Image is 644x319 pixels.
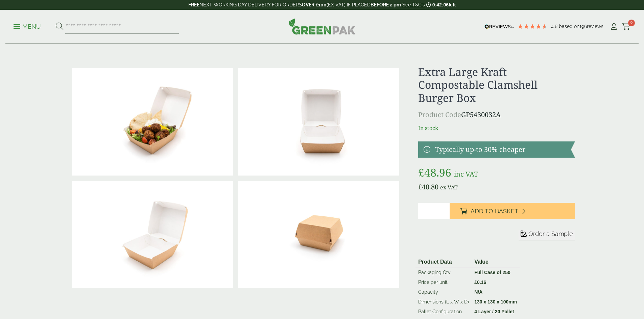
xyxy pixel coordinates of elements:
[14,23,41,31] p: Menu
[528,230,573,237] span: Order a Sample
[474,270,510,275] strong: Full Case of 250
[418,182,422,191] span: £
[449,2,456,7] span: left
[559,24,579,29] span: Based on
[517,23,548,29] div: 4.79 Stars
[418,110,461,119] span: Product Code
[418,124,575,132] p: In stock
[72,68,233,176] img: XL Clam WC Open Ang
[432,2,449,7] span: 0:42:06
[415,307,472,317] td: Pallet Configuration
[474,280,486,285] bdi: 0.16
[415,257,472,268] th: Product Data
[474,280,477,285] span: £
[484,24,514,29] img: REVIEWS.io
[622,22,630,32] a: 0
[289,18,356,34] img: GreenPak Supplies
[72,181,233,288] img: XL Clam NC Open Ang
[472,257,520,268] th: Value
[471,208,518,215] span: Add to Basket
[454,169,478,179] span: inc VAT
[519,230,575,240] button: Order a Sample
[371,2,401,7] strong: BEFORE 2 pm
[238,181,399,288] img: XL Clam NC Closed Ang
[474,299,517,304] strong: 130 x 130 x 100mm
[474,309,514,314] strong: 4 Layer / 20 Pallet
[302,2,327,7] strong: OVER £100
[188,2,199,7] strong: FREE
[415,287,472,297] td: Capacity
[418,65,575,104] h1: Extra Large Kraft Compostable Clamshell Burger Box
[402,2,425,7] a: See T&C's
[415,297,472,307] td: Dimensions (L x W x D)
[587,24,603,29] span: reviews
[418,165,424,180] span: £
[551,24,559,29] span: 4.8
[610,23,618,30] i: My Account
[418,182,438,191] bdi: 40.80
[418,165,451,180] bdi: 48.96
[14,23,41,29] a: Menu
[622,23,630,30] i: Cart
[628,20,635,26] span: 0
[415,268,472,278] td: Packaging Qty
[418,110,575,120] p: GP5430032A
[440,184,458,191] span: ex VAT
[415,277,472,287] td: Price per unit
[579,24,587,29] span: 196
[474,289,482,295] strong: N/A
[450,203,575,219] button: Add to Basket
[238,68,399,176] img: XL Clam NC Open Front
